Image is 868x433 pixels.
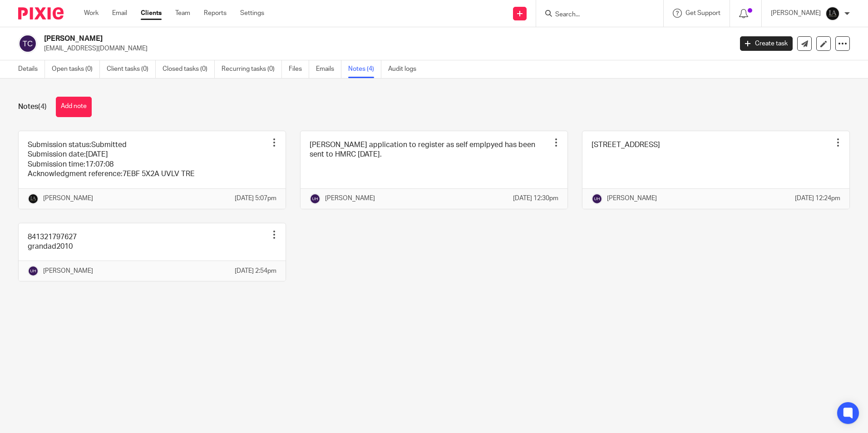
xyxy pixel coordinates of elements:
[112,9,127,18] a: Email
[316,60,341,78] a: Emails
[795,194,840,203] p: [DATE] 12:24pm
[44,44,726,53] p: [EMAIL_ADDRESS][DOMAIN_NAME]
[84,9,99,18] a: Work
[325,194,375,203] p: [PERSON_NAME]
[388,60,423,78] a: Audit logs
[43,194,93,203] p: [PERSON_NAME]
[310,193,321,204] img: svg%3E
[163,60,215,78] a: Closed tasks (0)
[771,9,821,18] p: [PERSON_NAME]
[740,36,793,51] a: Create task
[18,60,45,78] a: Details
[28,266,39,276] img: svg%3E
[18,102,47,112] h1: Notes
[38,103,47,110] span: (4)
[825,6,840,21] img: Lockhart+Amin+-+1024x1024+-+light+on+dark.jpg
[204,9,227,18] a: Reports
[44,34,590,44] h2: [PERSON_NAME]
[43,266,93,276] p: [PERSON_NAME]
[607,194,657,203] p: [PERSON_NAME]
[592,193,602,204] img: svg%3E
[107,60,156,78] a: Client tasks (0)
[235,266,276,276] p: [DATE] 2:54pm
[175,9,190,18] a: Team
[686,10,720,16] span: Get Support
[28,193,39,204] img: Lockhart+Amin+-+1024x1024+-+light+on+dark.jpg
[222,60,282,78] a: Recurring tasks (0)
[289,60,309,78] a: Files
[554,11,636,19] input: Search
[235,194,276,203] p: [DATE] 5:07pm
[18,34,37,53] img: svg%3E
[513,194,558,203] p: [DATE] 12:30pm
[141,9,162,18] a: Clients
[52,60,100,78] a: Open tasks (0)
[348,60,381,78] a: Notes (4)
[56,97,92,117] button: Add note
[18,7,64,20] img: Pixie
[240,9,264,18] a: Settings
